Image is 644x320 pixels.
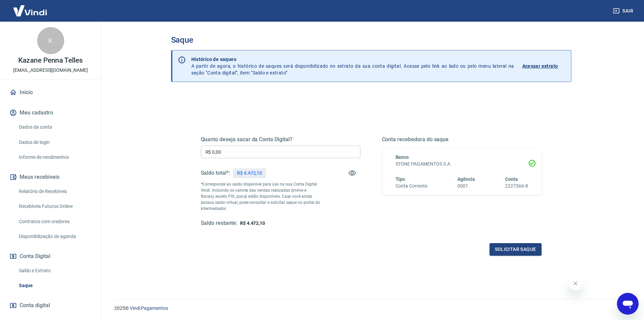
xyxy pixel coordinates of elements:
a: Informe de rendimentos [16,150,93,164]
a: Contratos com credores [16,215,93,229]
a: Conta digital [8,298,93,313]
span: Conta [505,176,518,182]
p: A partir de agora, o histórico de saques será disponibilizado no extrato da sua conta digital. Ac... [191,56,514,76]
iframe: Botão para abrir a janela de mensagens [617,293,639,315]
span: R$ 4.472,10 [240,220,265,226]
iframe: Fechar mensagem [569,277,582,290]
h6: 2227366-8 [505,183,528,190]
h5: Conta recebedora do saque [382,136,542,143]
button: Meu cadastro [8,105,93,120]
p: [EMAIL_ADDRESS][DOMAIN_NAME] [13,67,88,74]
h6: STONE PAGAMENTOS S.A [396,161,528,168]
button: Solicitar saque [490,243,542,256]
h3: Saque [171,35,571,45]
p: Kazane Penna Telles [18,57,83,64]
a: Início [8,85,93,100]
p: Histórico de saques [191,56,514,63]
a: Acessar extrato [522,56,566,76]
a: Dados de login [16,135,93,149]
a: Saldo e Extrato [16,264,93,278]
a: Saque [16,279,93,293]
p: Acessar extrato [522,63,558,69]
a: Disponibilização de agenda [16,230,93,243]
span: Banco [396,154,409,160]
a: Vindi Pagamentos [130,305,168,311]
span: Olá! Precisa de ajuda? [4,5,57,10]
h6: Conta Corrente [396,183,427,190]
span: Tipo [396,176,405,182]
div: K [37,27,64,54]
a: Recebíveis Futuros Online [16,199,93,213]
h6: 0001 [457,183,475,190]
h5: Saldo restante: [201,220,237,227]
button: Conta Digital [8,249,93,264]
p: 2025 © [114,305,628,312]
span: Conta digital [20,301,50,310]
span: Agência [457,176,475,182]
a: Relatório de Recebíveis [16,185,93,198]
img: Vindi [8,0,52,21]
h5: Quanto deseja sacar da Conta Digital? [201,136,360,143]
p: R$ 4.472,10 [237,170,262,177]
h5: Saldo total*: [201,170,230,176]
button: Meus recebíveis [8,170,93,185]
p: *Corresponde ao saldo disponível para uso na sua Conta Digital Vindi. Incluindo os valores das ve... [201,181,320,212]
button: Sair [612,5,636,17]
a: Dados da conta [16,120,93,134]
